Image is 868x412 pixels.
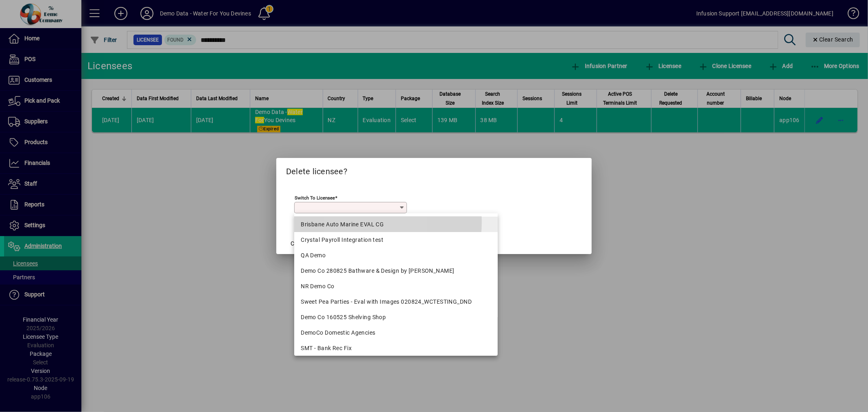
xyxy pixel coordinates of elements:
[294,278,498,294] mat-option: NR Demo Co
[294,325,498,340] mat-option: DemoCo Domestic Agencies
[286,236,312,251] button: Cancel
[295,195,335,201] mat-label: Switch to licensee
[301,251,491,260] div: QA Demo
[301,220,491,229] div: Brisbane Auto Marine EVAL CG
[301,329,491,337] div: DemoCo Domestic Agencies
[301,313,491,322] div: Demo Co 160525 Shelving Shop
[301,282,491,291] div: NR Demo Co
[301,298,491,306] div: Sweet Pea Parties - Eval with Images 020824_WCTESTING_DND
[301,267,491,275] div: Demo Co 280825 Bathware & Design by [PERSON_NAME]
[291,239,308,248] span: Cancel
[294,248,498,263] mat-option: QA Demo
[301,236,491,244] div: Crystal Payroll Integration test
[294,340,498,356] mat-option: SMT - Bank Rec Fix
[276,158,592,182] h2: Delete licensee?
[294,309,498,325] mat-option: Demo Co 160525 Shelving Shop
[294,294,498,309] mat-option: Sweet Pea Parties - Eval with Images 020824_WCTESTING_DND
[294,263,498,278] mat-option: Demo Co 280825 Bathware & Design by Kristy
[294,232,498,248] mat-option: Crystal Payroll Integration test
[294,217,498,232] mat-option: Brisbane Auto Marine EVAL CG
[301,344,491,353] div: SMT - Bank Rec Fix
